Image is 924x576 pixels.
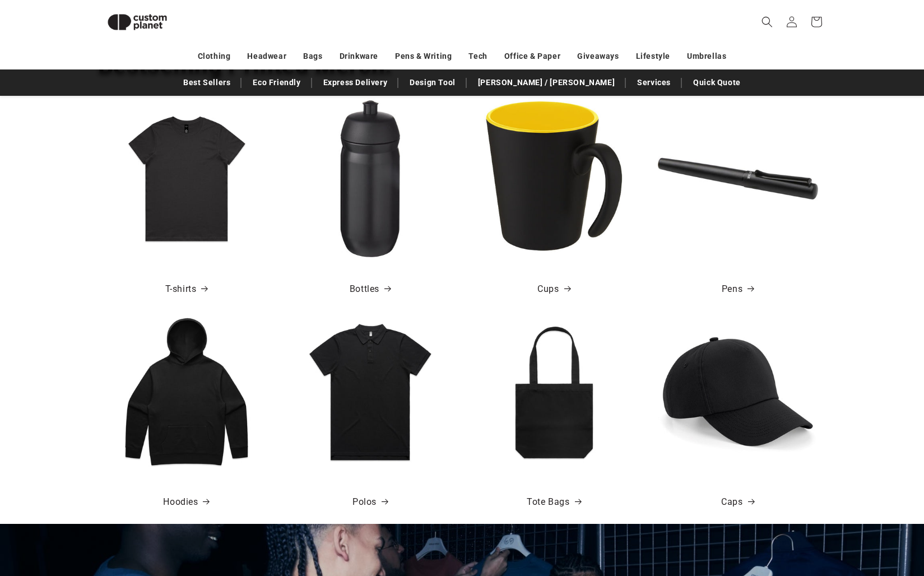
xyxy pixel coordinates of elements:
a: Drinkware [340,47,378,66]
a: Best Sellers [178,73,236,92]
img: Oli 360 ml ceramic mug with handle [474,99,634,259]
a: Hoodies [163,494,209,510]
a: Caps [721,494,754,510]
a: Pens [722,281,754,298]
a: Express Delivery [318,73,393,92]
a: [PERSON_NAME] / [PERSON_NAME] [472,73,620,92]
a: Umbrellas [687,47,726,66]
img: Custom Planet [98,4,177,40]
a: Bottles [350,281,391,298]
a: Tech [468,47,487,66]
a: Lifestyle [636,47,670,66]
a: Office & Paper [504,47,560,66]
a: Quick Quote [688,73,746,92]
summary: Search [755,10,779,34]
a: Design Tool [404,73,461,92]
a: Giveaways [577,47,619,66]
a: Bags [303,47,322,66]
img: HydroFlex™ 500 ml squeezy sport bottle [290,99,451,259]
a: Services [632,73,676,92]
a: T-shirts [165,281,208,298]
a: Headwear [247,47,286,66]
iframe: Chat Widget [732,455,924,576]
a: Cups [537,281,570,298]
a: Eco Friendly [247,73,306,92]
a: Tote Bags [527,494,581,510]
a: Clothing [198,47,231,66]
a: Pens & Writing [395,47,452,66]
a: Polos [352,494,388,510]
